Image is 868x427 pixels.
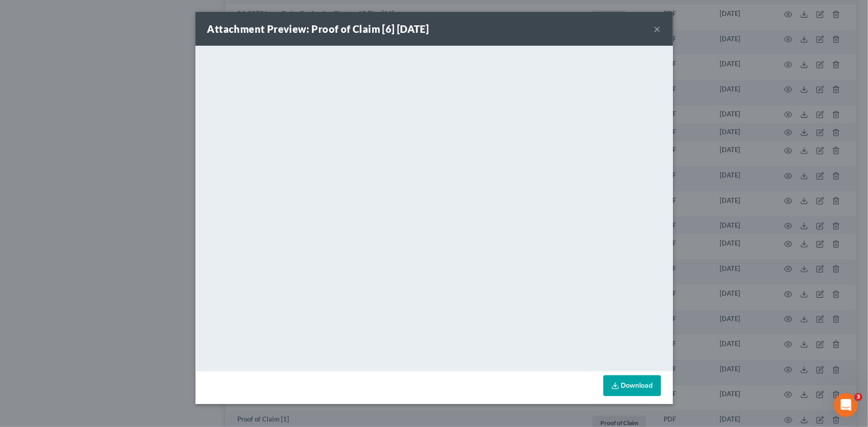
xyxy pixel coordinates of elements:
strong: Attachment Preview: Proof of Claim [6] [DATE] [207,23,429,35]
iframe: Intercom live chat [834,393,858,417]
button: × [654,23,661,35]
span: 3 [855,393,863,401]
iframe: <object ng-attr-data='[URL][DOMAIN_NAME]' type='application/pdf' width='100%' height='650px'></ob... [195,46,673,369]
a: Download [603,375,661,396]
